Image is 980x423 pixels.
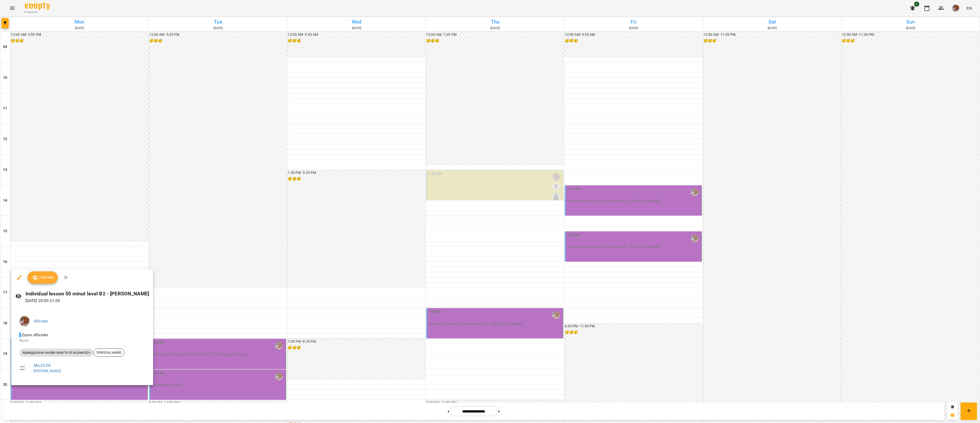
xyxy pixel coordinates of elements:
h6: Individual lesson 50 minut level B2 - [PERSON_NAME] [26,290,149,298]
p: Room [19,338,145,343]
span: [PERSON_NAME] [94,350,124,355]
div: [PERSON_NAME] [93,349,125,357]
span: Confirm [32,274,54,281]
a: Абігейл [34,319,48,324]
span: Індивідуальне онлайн заняття 50 хв рівні В2+ [19,350,93,355]
a: [PERSON_NAME] [34,369,61,373]
img: c457bc25f92e1434809b629e4001d191.jpg [19,316,30,326]
a: Mo , 20:00 [34,363,51,368]
span: - Zoom Абігейл [19,332,49,337]
button: Confirm [28,271,58,284]
p: [DATE] 20:00 - 21:00 [26,298,149,304]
